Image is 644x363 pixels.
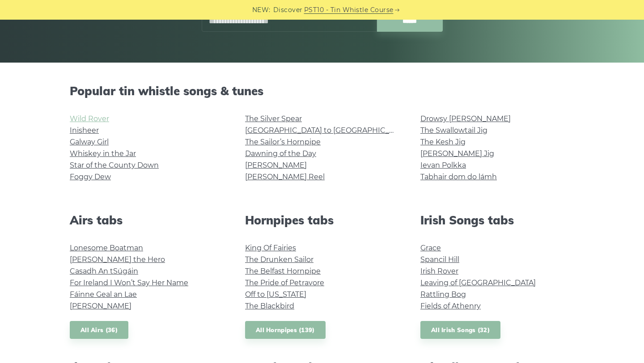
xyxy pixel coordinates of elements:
a: The Pride of Petravore [245,279,324,287]
span: NEW: [252,5,271,15]
a: [PERSON_NAME] [70,302,131,310]
span: Discover [273,5,303,15]
a: The Belfast Hornpipe [245,267,321,275]
a: Ievan Polkka [420,161,466,169]
a: Irish Rover [420,267,458,275]
a: Foggy Dew [70,173,111,181]
a: The Silver Spear [245,114,302,123]
a: Fields of Athenry [420,302,481,310]
a: Whiskey in the Jar [70,149,136,158]
h2: Hornpipes tabs [245,213,399,227]
h2: Airs tabs [70,213,224,227]
a: The Blackbird [245,302,294,310]
a: PST10 - Tin Whistle Course [304,5,394,15]
a: Rattling Bog [420,290,466,299]
h2: Irish Songs tabs [420,213,574,227]
a: [PERSON_NAME] Jig [420,149,494,158]
a: All Irish Songs (32) [420,321,500,339]
a: The Kesh Jig [420,138,466,146]
h2: Popular tin whistle songs & tunes [70,84,574,98]
a: All Airs (36) [70,321,128,339]
a: [PERSON_NAME] the Hero [70,255,165,264]
a: The Sailor’s Hornpipe [245,138,321,146]
a: Leaving of [GEOGRAPHIC_DATA] [420,279,536,287]
a: Drowsy [PERSON_NAME] [420,114,511,123]
a: Inisheer [70,126,99,135]
a: Galway Girl [70,138,109,146]
a: The Swallowtail Jig [420,126,487,135]
a: Dawning of the Day [245,149,316,158]
a: Spancil Hill [420,255,459,264]
a: Star of the County Down [70,161,159,169]
a: [GEOGRAPHIC_DATA] to [GEOGRAPHIC_DATA] [245,126,410,135]
a: The Drunken Sailor [245,255,314,264]
a: Casadh An tSúgáin [70,267,138,275]
a: Tabhair dom do lámh [420,173,497,181]
a: [PERSON_NAME] Reel [245,173,325,181]
a: Off to [US_STATE] [245,290,306,299]
a: Lonesome Boatman [70,244,143,252]
a: For Ireland I Won’t Say Her Name [70,279,188,287]
a: Wild Rover [70,114,109,123]
a: [PERSON_NAME] [245,161,307,169]
a: Fáinne Geal an Lae [70,290,137,299]
a: King Of Fairies [245,244,296,252]
a: Grace [420,244,441,252]
a: All Hornpipes (139) [245,321,326,339]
